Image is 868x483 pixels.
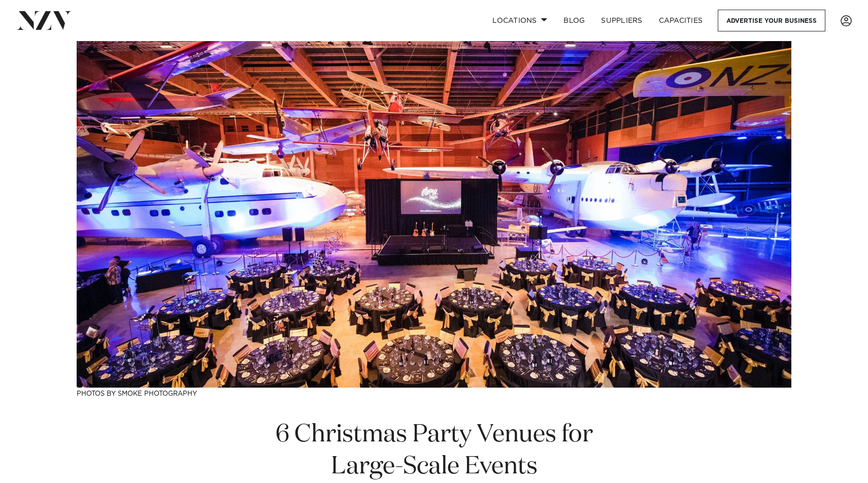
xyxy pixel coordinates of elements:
a: Capacities [651,10,711,31]
a: SUPPLIERS [593,10,650,31]
a: Locations [484,10,555,31]
a: Advertise your business [718,10,825,31]
a: Photos by Smoke Photography [77,391,197,397]
h1: 6 Christmas Party Venues for Large-Scale Events [260,419,608,483]
a: BLOG [555,10,593,31]
img: 6 Christmas Party Venues for Large-Scale Events [77,41,791,388]
img: nzv-logo.png [16,11,72,29]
